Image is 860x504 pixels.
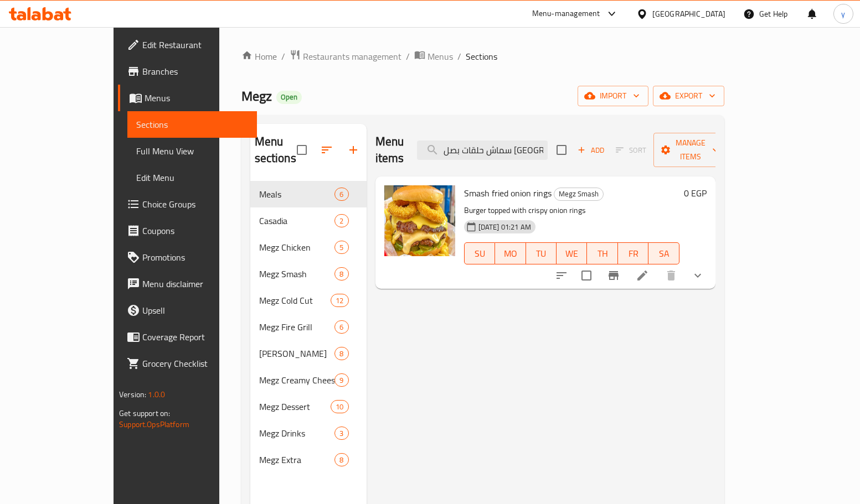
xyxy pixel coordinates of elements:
span: 1.0.0 [148,387,165,402]
button: sort-choices [548,262,575,289]
a: Edit Restaurant [118,32,257,58]
span: Menus [145,91,248,105]
a: Coupons [118,217,257,244]
span: Megz Cold Cut [259,294,331,307]
span: Megz Smash [554,188,603,200]
a: Sections [127,111,257,138]
span: 6 [335,189,348,200]
input: search [417,141,548,160]
a: Menus [118,85,257,111]
span: 12 [331,295,348,306]
button: export [653,86,724,106]
span: Restaurants management [303,50,401,63]
button: delete [658,262,684,289]
span: Select section [550,138,573,162]
span: MO [499,246,521,262]
div: Meals6 [250,181,367,207]
div: items [334,241,348,254]
span: Meals [259,188,335,201]
span: 10 [331,402,348,412]
div: items [334,267,348,280]
span: Grocery Checklist [142,357,248,370]
div: items [334,347,348,360]
h2: Menu sections [255,133,297,167]
span: Smash fried onion rings [464,185,552,201]
span: 5 [335,242,348,253]
span: Manage items [662,136,719,164]
div: Megz Smash [554,188,604,201]
div: items [334,188,348,201]
span: Select all sections [290,138,313,162]
a: Edit menu item [636,269,649,282]
nav: Menu sections [250,176,367,477]
span: Full Menu View [136,144,248,158]
span: Select to update [575,264,598,287]
span: export [662,89,715,103]
span: y [841,8,845,20]
span: Promotions [142,251,248,264]
span: 8 [335,349,348,359]
span: Sort sections [313,137,340,163]
span: Megz Fire Grill [259,320,335,334]
a: Promotions [118,244,257,271]
img: Smash fried onion rings [384,185,455,256]
a: Home [241,50,277,63]
span: Branches [142,65,248,78]
span: Choice Groups [142,198,248,211]
button: TH [587,242,617,264]
div: items [334,373,348,387]
span: Megz Smash [259,267,335,280]
a: Full Menu View [127,138,257,164]
button: Add section [340,137,367,163]
span: Version: [119,387,146,402]
span: Edit Restaurant [142,38,248,51]
span: Megz Chicken [259,241,335,254]
span: Add [576,144,606,157]
button: import [578,86,648,106]
span: Menus [428,50,453,63]
button: Branch-specific-item [600,262,627,289]
a: Restaurants management [290,49,401,64]
span: 2 [335,216,348,226]
span: Coupons [142,224,248,237]
span: Edit Menu [136,171,248,184]
a: Branches [118,58,257,85]
button: WE [557,242,587,264]
span: Select section first [609,142,653,159]
span: WE [561,246,583,262]
a: Menus [414,49,453,64]
div: Megz Smash8 [250,261,367,287]
span: SA [653,246,674,262]
div: Megz Chicken5 [250,234,367,261]
span: 8 [335,269,348,279]
span: Casadia [259,214,335,227]
p: Burger topped with crispy onion rings [464,204,679,217]
button: show more [684,262,711,289]
button: Add [573,142,609,159]
h6: 0 EGP [684,185,707,201]
span: Get support on: [119,406,170,420]
span: SU [469,246,491,262]
div: [GEOGRAPHIC_DATA] [652,8,725,20]
div: Megz Extra [259,453,335,466]
div: Megz Creamy Cheese9 [250,367,367,393]
div: Casadia2 [250,207,367,234]
span: 9 [335,375,348,386]
button: SU [464,242,495,264]
button: TU [526,242,557,264]
button: MO [495,242,526,264]
div: Megz Dessert10 [250,393,367,420]
span: TU [531,246,552,262]
span: Open [276,92,302,102]
div: Megz Dessert [259,400,331,413]
div: items [331,294,348,307]
div: Megz Fire Grill6 [250,314,367,340]
div: Megz Fries [259,347,335,360]
li: / [281,50,285,63]
button: Manage items [653,133,728,167]
span: 3 [335,428,348,439]
li: / [457,50,461,63]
